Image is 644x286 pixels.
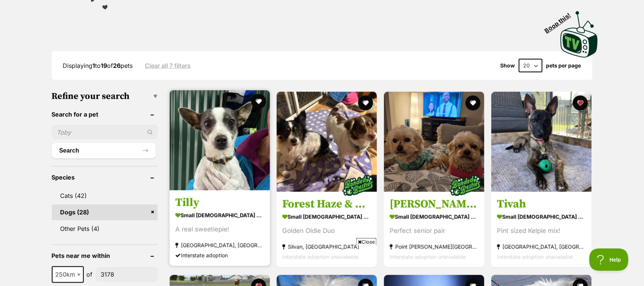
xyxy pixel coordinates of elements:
[52,111,158,118] header: Search for a pet
[466,96,481,111] button: favourite
[390,242,479,252] strong: Point [PERSON_NAME][GEOGRAPHIC_DATA]
[573,96,588,111] button: favourite
[170,190,270,267] a: Tilly small [DEMOGRAPHIC_DATA] Dog A real sweetiepie! [GEOGRAPHIC_DATA], [GEOGRAPHIC_DATA] Inters...
[53,270,83,280] span: 250km
[497,254,573,261] span: Interstate adoption unavailable
[175,196,264,210] h3: Tilly
[175,241,264,251] strong: [GEOGRAPHIC_DATA], [GEOGRAPHIC_DATA]
[501,63,515,69] span: Show
[186,249,459,282] iframe: Advertisement
[390,226,479,237] div: Perfect senior pair
[390,212,479,223] strong: small [DEMOGRAPHIC_DATA] Dog
[384,92,484,192] img: Charlie and Lola - Cavalier King Charles Spaniel x Poodle (Toy) Dog
[543,7,578,34] span: Boop this!
[251,94,266,109] button: favourite
[497,212,586,223] strong: small [DEMOGRAPHIC_DATA] Dog
[170,90,270,190] img: Tilly - Jack Russell Terrier Dog
[282,198,371,212] h3: Forest Haze & Spotted Wonder
[356,238,377,246] span: Close
[282,226,371,237] div: Golden Oldie Duo
[145,62,191,69] a: Clear all 7 filters
[447,167,484,205] img: bonded besties
[339,167,377,205] img: bonded besties
[282,212,371,223] strong: small [DEMOGRAPHIC_DATA] Dog
[52,143,156,158] button: Search
[590,249,629,271] iframe: Help Scout Beacon - Open
[497,198,586,212] h3: Tivah
[52,188,158,204] a: Cats (42)
[93,62,95,69] strong: 1
[87,270,93,279] span: of
[358,96,373,111] button: favourite
[390,198,479,212] h3: [PERSON_NAME] and [PERSON_NAME]
[52,91,158,102] h3: Refine your search
[492,192,592,268] a: Tivah small [DEMOGRAPHIC_DATA] Dog Pint sized Kelpie mix! [GEOGRAPHIC_DATA], [GEOGRAPHIC_DATA] In...
[175,225,264,235] div: A real sweetiepie!
[175,251,264,261] div: Interstate adoption
[101,62,107,69] strong: 19
[492,92,592,192] img: Tivah - Australian Kelpie Dog
[384,192,484,268] a: [PERSON_NAME] and [PERSON_NAME] small [DEMOGRAPHIC_DATA] Dog Perfect senior pair Point [PERSON_NA...
[52,205,158,220] a: Dogs (28)
[497,242,586,252] strong: [GEOGRAPHIC_DATA], [GEOGRAPHIC_DATA]
[52,125,158,139] input: Toby
[63,62,133,69] span: Displaying to of pets
[52,174,158,181] header: Species
[277,192,377,268] a: Forest Haze & Spotted Wonder small [DEMOGRAPHIC_DATA] Dog Golden Oldie Duo Silvan, [GEOGRAPHIC_DA...
[282,242,371,252] strong: Silvan, [GEOGRAPHIC_DATA]
[277,92,377,192] img: Forest Haze & Spotted Wonder - Pomeranian x Papillon Dog
[52,253,158,259] header: Pets near me within
[497,226,586,237] div: Pint sized Kelpie mix!
[52,267,84,283] span: 250km
[52,221,158,237] a: Other Pets (4)
[113,62,121,69] strong: 26
[561,4,598,59] a: Boop this!
[96,268,158,282] input: postcode
[546,63,581,69] label: pets per page
[175,210,264,221] strong: small [DEMOGRAPHIC_DATA] Dog
[561,11,598,58] img: PetRescue TV logo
